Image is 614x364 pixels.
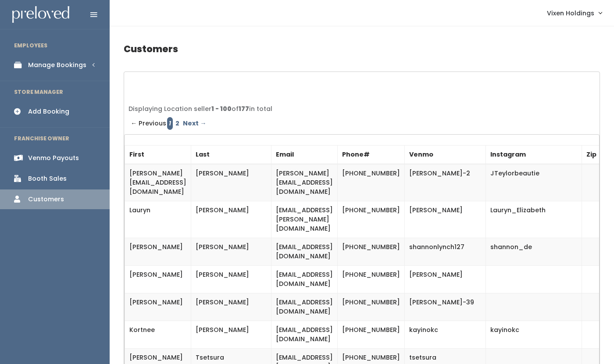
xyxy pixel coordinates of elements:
td: [PERSON_NAME] [125,238,191,266]
td: Lauryn [125,201,191,238]
td: [PERSON_NAME][EMAIL_ADDRESS][DOMAIN_NAME] [271,164,338,201]
th: Last [191,146,271,164]
td: [PERSON_NAME] [125,266,191,293]
em: Page 1 [167,117,173,130]
div: Add Booking [28,107,69,116]
td: Lauryn_Elizabeth [486,201,582,238]
td: [PERSON_NAME] [191,266,271,293]
img: preloved logo [12,6,69,23]
td: [PHONE_NUMBER] [338,201,405,238]
a: Vixen Holdings [538,4,610,22]
div: Venmo Payouts [28,153,79,163]
td: [PERSON_NAME] [191,164,271,201]
div: Displaying Location seller of in total [129,104,595,114]
td: [PERSON_NAME] [405,266,486,293]
th: Phone# [338,146,405,164]
td: shannonlynch127 [405,238,486,266]
td: [PHONE_NUMBER] [338,321,405,349]
th: Zip [582,146,601,164]
td: [PERSON_NAME]-39 [405,293,486,321]
td: [EMAIL_ADDRESS][PERSON_NAME][DOMAIN_NAME] [271,201,338,238]
td: [PHONE_NUMBER] [338,164,405,201]
td: [EMAIL_ADDRESS][DOMAIN_NAME] [271,266,338,293]
th: Instagram [486,146,582,164]
div: Customers [28,195,64,204]
td: [PERSON_NAME] [405,201,486,238]
td: [PERSON_NAME] [191,321,271,349]
a: Next → [181,117,208,130]
td: Kortnee [125,321,191,349]
span: Vixen Holdings [547,8,594,18]
div: Pagination [129,117,595,130]
td: [PHONE_NUMBER] [338,266,405,293]
td: [EMAIL_ADDRESS][DOMAIN_NAME] [271,238,338,266]
td: [PERSON_NAME] [191,293,271,321]
td: kayinokc [405,321,486,349]
td: [PERSON_NAME][EMAIL_ADDRESS][DOMAIN_NAME] [125,164,191,201]
h4: Customers [124,37,600,61]
span: ← Previous [131,117,166,130]
td: [EMAIL_ADDRESS][DOMAIN_NAME] [271,293,338,321]
td: [PHONE_NUMBER] [338,293,405,321]
b: 177 [239,104,249,113]
th: Email [271,146,338,164]
td: [PERSON_NAME]-2 [405,164,486,201]
th: Venmo [405,146,486,164]
td: [EMAIL_ADDRESS][DOMAIN_NAME] [271,321,338,349]
td: [PERSON_NAME] [125,293,191,321]
div: Booth Sales [28,174,67,183]
td: shannon_de [486,238,582,266]
b: 1 - 100 [211,104,232,113]
th: First [125,146,191,164]
a: Page 2 [174,117,181,130]
td: [PHONE_NUMBER] [338,238,405,266]
div: Manage Bookings [28,61,86,70]
td: kayinokc [486,321,582,349]
td: [PERSON_NAME] [191,201,271,238]
td: JTeylorbeautie [486,164,582,201]
td: [PERSON_NAME] [191,238,271,266]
